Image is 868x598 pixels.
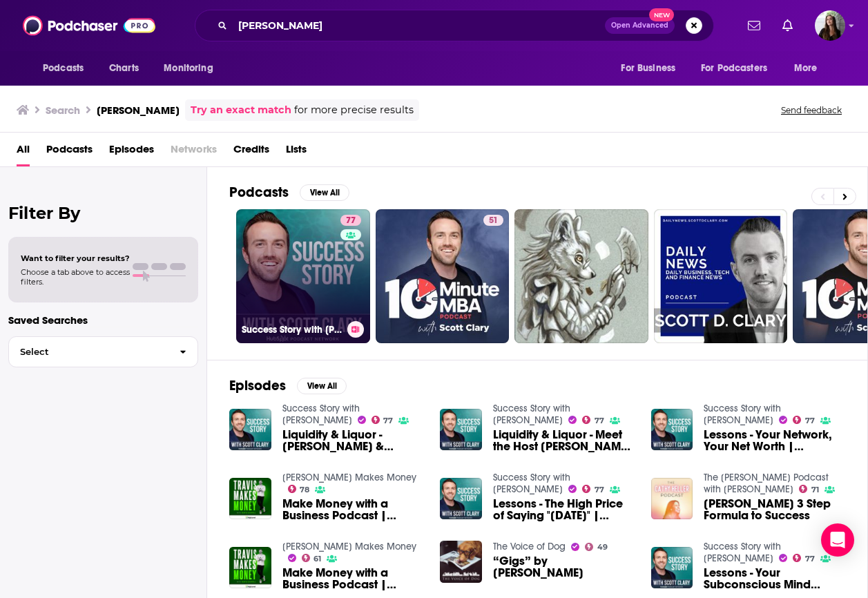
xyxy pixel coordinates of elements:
[23,12,155,39] img: Podchaser - Follow, Share and Rate Podcasts
[704,567,845,590] span: Lessons - Your Subconscious Mind Creates Your Reality (It's Ridiculously Powerful) | [PERSON_NAME]
[282,403,360,426] a: Success Story with Scott D. Clary
[376,209,510,343] a: 51
[815,10,845,41] img: User Profile
[704,472,829,495] a: The Cathy Heller Podcast with Cathy Heller
[229,409,271,451] img: Liquidity & Liquor - Yosef Martin & Scott Clary
[229,547,271,589] img: Make Money with a Business Podcast | Scott Clary
[195,10,714,41] div: Search podcasts, credits, & more...
[582,485,604,493] a: 77
[282,498,424,521] a: Make Money with a Business Podcast | Scott Clary
[8,203,198,223] h2: Filter By
[440,541,482,583] a: “Gigs” by Madison Scott-Clary
[300,184,349,201] button: View All
[346,214,356,228] span: 77
[489,214,498,228] span: 51
[611,22,668,29] span: Open Advanced
[493,541,566,552] a: The Voice of Dog
[493,498,635,521] a: Lessons - The High Price of Saying "Tomorrow" | Scott Clary
[595,487,604,493] span: 77
[191,102,291,118] a: Try an exact match
[742,14,766,37] a: Show notifications dropdown
[229,478,271,520] img: Make Money with a Business Podcast | Scott Clary
[793,554,815,562] a: 77
[233,138,269,166] span: Credits
[8,314,198,327] p: Saved Searches
[805,418,815,424] span: 77
[704,429,845,452] span: Lessons - Your Network, Your Net Worth | [PERSON_NAME]
[340,215,361,226] a: 77
[100,55,147,81] a: Charts
[793,416,815,424] a: 77
[302,554,322,562] a: 61
[595,418,604,424] span: 77
[805,556,815,562] span: 77
[704,403,781,426] a: Success Story with Scott D. Clary
[286,138,307,166] a: Lists
[282,429,424,452] span: Liquidity & Liquor - [PERSON_NAME] & [PERSON_NAME]
[493,472,570,495] a: Success Story with Scott D. Clary
[811,487,819,493] span: 71
[236,209,370,343] a: 77Success Story with [PERSON_NAME]
[493,429,635,452] span: Liquidity & Liquor - Meet the Host [PERSON_NAME] & [PERSON_NAME]
[282,429,424,452] a: Liquidity & Liquor - Yosef Martin & Scott Clary
[493,555,635,579] a: “Gigs” by Madison Scott-Clary
[229,184,349,201] a: PodcastsView All
[300,487,309,493] span: 78
[171,138,217,166] span: Networks
[440,409,482,451] img: Liquidity & Liquor - Meet the Host Yosef Martin & Scott Clary
[372,416,394,424] a: 77
[288,485,310,493] a: 78
[46,138,93,166] a: Podcasts
[154,55,231,81] button: open menu
[704,498,845,521] a: Scott Clary's 3 Step Formula to Success
[701,59,767,78] span: For Podcasters
[649,8,674,21] span: New
[282,541,416,552] a: Travis Makes Money
[33,55,102,81] button: open menu
[109,138,154,166] a: Episodes
[229,377,286,394] h2: Episodes
[282,567,424,590] span: Make Money with a Business Podcast | [PERSON_NAME]
[815,10,845,41] span: Logged in as bnmartinn
[483,215,503,226] a: 51
[109,59,139,78] span: Charts
[97,104,180,117] h3: [PERSON_NAME]
[314,556,321,562] span: 61
[704,429,845,452] a: Lessons - Your Network, Your Net Worth | Scott Clary
[493,403,570,426] a: Success Story with Scott D. Clary
[784,55,835,81] button: open menu
[651,478,693,520] a: Scott Clary's 3 Step Formula to Success
[46,104,80,117] h3: Search
[815,10,845,41] button: Show profile menu
[582,416,604,424] a: 77
[440,478,482,520] a: Lessons - The High Price of Saying "Tomorrow" | Scott Clary
[43,59,84,78] span: Podcasts
[493,498,635,521] span: Lessons - The High Price of Saying "[DATE]" | [PERSON_NAME]
[621,59,675,78] span: For Business
[229,377,347,394] a: EpisodesView All
[704,498,845,521] span: [PERSON_NAME] 3 Step Formula to Success
[21,253,130,263] span: Want to filter your results?
[651,547,693,589] img: Lessons - Your Subconscious Mind Creates Your Reality (It's Ridiculously Powerful) | Scott Clary
[17,138,30,166] span: All
[297,378,347,394] button: View All
[651,409,693,451] a: Lessons - Your Network, Your Net Worth | Scott Clary
[383,418,393,424] span: 77
[21,267,130,287] span: Choose a tab above to access filters.
[282,567,424,590] a: Make Money with a Business Podcast | Scott Clary
[294,102,414,118] span: for more precise results
[493,555,635,579] span: “Gigs” by [PERSON_NAME]
[229,184,289,201] h2: Podcasts
[799,485,819,493] a: 71
[605,17,675,34] button: Open AdvancedNew
[777,14,798,37] a: Show notifications dropdown
[282,498,424,521] span: Make Money with a Business Podcast | [PERSON_NAME]
[704,567,845,590] a: Lessons - Your Subconscious Mind Creates Your Reality (It's Ridiculously Powerful) | Scott Clary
